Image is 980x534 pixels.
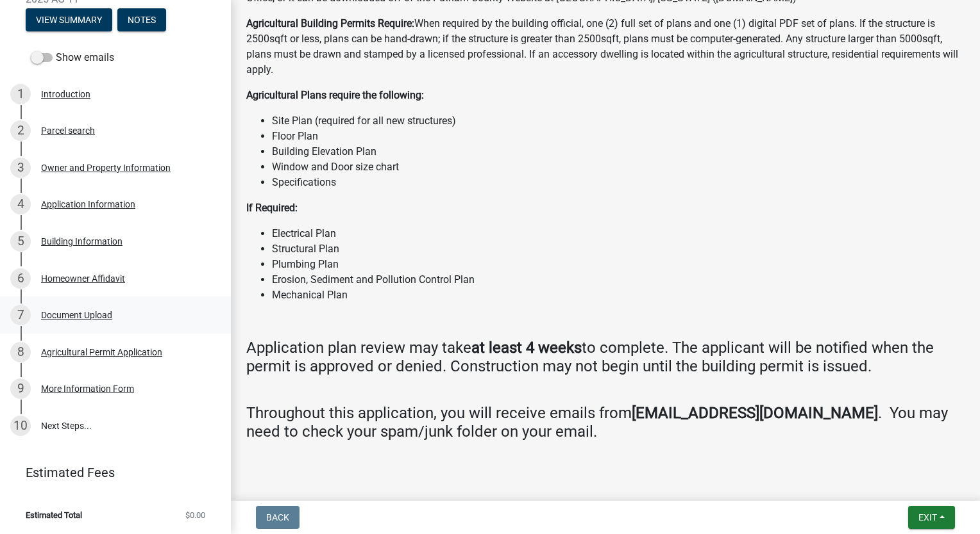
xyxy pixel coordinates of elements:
[26,15,112,26] wm-modal-confirm: Summary
[246,202,298,214] strong: If Required:
[26,8,112,31] button: View Summary
[272,241,965,257] li: Structural Plan
[10,194,31,214] div: 4
[10,460,210,485] a: Estimated Fees
[41,274,125,283] div: Homeowner Affidavit
[272,129,965,144] li: Floor Plan
[266,512,289,522] span: Back
[272,113,965,129] li: Site Plan (required for all new structures)
[41,384,134,393] div: More Information Form
[246,17,414,29] strong: Agricultural Building Permits Require:
[632,404,878,422] strong: [EMAIL_ADDRESS][DOMAIN_NAME]
[10,378,31,399] div: 9
[10,120,31,141] div: 2
[471,339,582,357] strong: at least 4 weeks
[246,89,424,101] strong: Agricultural Plans require the following:
[185,511,205,519] span: $0.00
[246,339,965,376] h4: Application plan review may take to complete. The applicant will be notified when the permit is a...
[246,16,965,77] p: When required by the building official, one (2) full set of plans and one (1) digital PDF set of ...
[908,506,955,529] button: Exit
[41,163,171,172] div: Owner and Property Information
[117,8,166,31] button: Notes
[918,512,937,522] span: Exit
[41,126,95,135] div: Parcel search
[246,404,965,441] h4: Throughout this application, you will receive emails from . You may need to check your spam/junk ...
[41,90,90,99] div: Introduction
[10,84,31,104] div: 1
[41,311,112,320] div: Document Upload
[272,175,965,190] li: Specifications
[10,268,31,289] div: 6
[10,158,31,178] div: 3
[10,231,31,252] div: 5
[117,15,166,26] wm-modal-confirm: Notes
[26,511,82,519] span: Estimated Total
[272,257,965,272] li: Plumbing Plan
[272,159,965,175] li: Window and Door size chart
[272,144,965,159] li: Building Elevation Plan
[256,506,300,529] button: Back
[31,50,114,65] label: Show emails
[272,226,965,241] li: Electrical Plan
[272,287,965,303] li: Mechanical Plan
[41,237,122,246] div: Building Information
[272,272,965,287] li: Erosion, Sediment and Pollution Control Plan
[10,416,31,436] div: 10
[10,342,31,362] div: 8
[10,305,31,325] div: 7
[41,348,162,357] div: Agricultural Permit Application
[41,200,135,209] div: Application Information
